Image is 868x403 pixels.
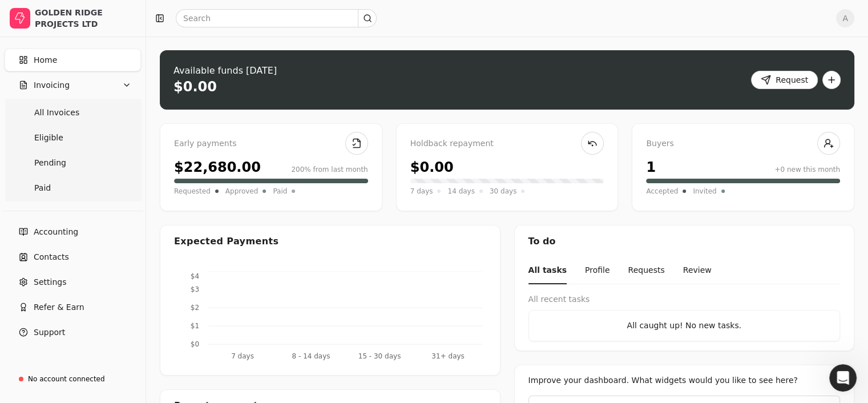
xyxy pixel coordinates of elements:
div: Early payments [174,138,368,150]
div: GOLDEN RIDGE PROJECTS LTD [35,7,136,30]
div: Holdback repayment [410,138,604,150]
div: $22,680.00 [174,157,261,178]
textarea: Message… [10,292,219,311]
div: To do [515,225,854,257]
span: Settings [34,276,66,288]
h1: [PERSON_NAME] [55,6,130,14]
tspan: $1 [191,322,199,330]
tspan: $0 [191,340,199,348]
div: Evanne says… [9,66,219,144]
button: Refer & Earn [5,296,141,319]
button: Emoji picker [18,316,27,325]
span: Paid [34,182,51,194]
div: +0 new this month [774,164,840,175]
span: Home [34,54,57,66]
div: All caught up! No new tasks. [538,320,831,332]
button: Requests [628,257,664,284]
button: Support [5,321,141,344]
div: 1 [646,157,656,178]
span: Accounting [34,226,78,238]
tspan: $3 [191,285,199,293]
span: 30 days [490,186,516,197]
button: Request [751,71,818,89]
tspan: $4 [191,272,199,280]
span: Support [34,327,65,338]
div: Available funds [DATE] [173,64,277,78]
button: go back [7,5,29,26]
input: Search [176,9,377,27]
span: Refer & Earn [34,301,84,313]
span: 14 days [447,186,474,197]
div: Close [200,5,221,25]
button: Invoicing [5,74,141,96]
a: Paid [7,176,139,199]
div: Improve your dashboard. What widgets would you like to see here? [528,374,841,386]
span: All Invoices [34,107,79,119]
a: Eligible [7,126,139,149]
a: Settings [5,271,141,293]
button: Send a message… [196,311,214,329]
tspan: $2 [191,304,199,312]
span: Approved [225,186,259,197]
tspan: 15 - 30 days [358,352,401,360]
a: Home [5,49,141,71]
a: All Invoices [7,101,139,124]
tspan: 8 - 14 days [292,352,330,360]
div: All recent tasks [528,293,841,305]
div: Hey ACCOUNTS 👋 [18,72,178,84]
button: All tasks [528,257,567,284]
span: Contacts [34,251,69,263]
button: Home [179,5,200,26]
div: Take a look around and if you have any questions, just reply to this message! [18,90,178,112]
div: $0.00 [410,157,454,178]
div: 200% from last month [291,164,368,175]
span: Paid [273,186,287,197]
span: Eligible [34,132,63,144]
span: Invited [693,186,716,197]
div: Expected Payments [174,235,278,248]
iframe: To enrich screen reader interactions, please activate Accessibility in Grammarly extension settings [829,364,857,392]
tspan: 7 days [231,352,254,360]
a: Contacts [5,245,141,268]
a: Pending [7,151,139,174]
span: Requested [174,186,211,197]
span: Accepted [646,186,678,197]
button: Upload attachment [54,316,63,325]
div: No account connected [28,374,105,384]
button: A [836,9,854,27]
button: Profile [585,257,610,284]
img: Profile image for Evanne [33,6,51,25]
a: Accounting [5,220,141,243]
button: Review [683,257,712,284]
span: Invoicing [34,79,70,91]
a: No account connected [5,369,141,389]
div: [PERSON_NAME] • [DATE] [18,121,108,128]
div: Buyers [646,138,840,150]
div: Hey ACCOUNTS 👋Take a look around and if you have any questions, just reply to this message![PERSO... [9,66,187,119]
span: Pending [34,157,66,169]
p: Active 30m ago [55,14,114,26]
button: Gif picker [36,316,45,325]
span: 7 days [410,186,433,197]
div: $0.00 [173,78,217,96]
tspan: 31+ days [431,352,464,360]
